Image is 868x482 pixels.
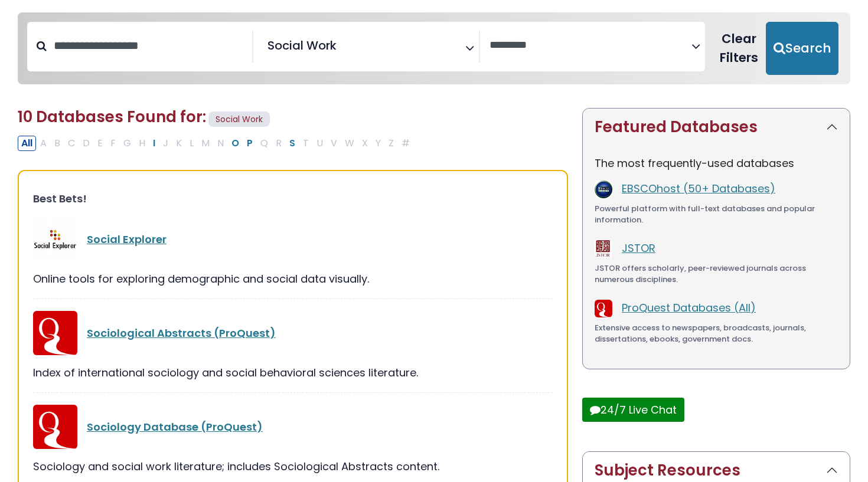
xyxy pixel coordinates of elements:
[18,136,36,151] button: All
[263,37,337,54] li: Social Work
[267,37,337,54] span: Social Work
[243,136,256,151] button: Filter Results P
[286,136,299,151] button: Filter Results S
[33,192,553,205] h3: Best Bets!
[766,22,838,75] button: Submit for Search Results
[622,181,775,196] a: EBSCOhost (50+ Databases)
[595,322,838,345] div: Extensive access to newspapers, broadcasts, journals, dissertations, ebooks, government docs.
[582,398,684,422] button: 24/7 Live Chat
[33,365,553,381] div: Index of international sociology and social behavioral sciences literature.
[18,135,415,150] div: Alpha-list to filter by first letter of database name
[712,22,766,75] button: Clear Filters
[339,43,347,55] textarea: Search
[47,36,252,55] input: Search database by title or keyword
[622,241,655,255] a: JSTOR
[490,40,691,52] textarea: Search
[18,106,206,127] span: 10 Databases Found for:
[595,203,838,226] div: Powerful platform with full-text databases and popular information.
[87,232,167,247] a: Social Explorer
[595,263,838,286] div: JSTOR offers scholarly, peer-reviewed journals across numerous disciplines.
[622,300,756,315] a: ProQuest Databases (All)
[208,112,270,127] span: Social Work
[583,109,850,146] button: Featured Databases
[228,136,243,151] button: Filter Results O
[87,419,263,434] a: Sociology Database (ProQuest)
[33,271,553,287] div: Online tools for exploring demographic and social data visually.
[18,12,850,84] nav: Search filters
[595,155,838,171] p: The most frequently-used databases
[87,326,276,340] a: Sociological Abstracts (ProQuest)
[149,136,159,151] button: Filter Results I
[33,458,553,474] div: Sociology and social work literature; includes Sociological Abstracts content.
